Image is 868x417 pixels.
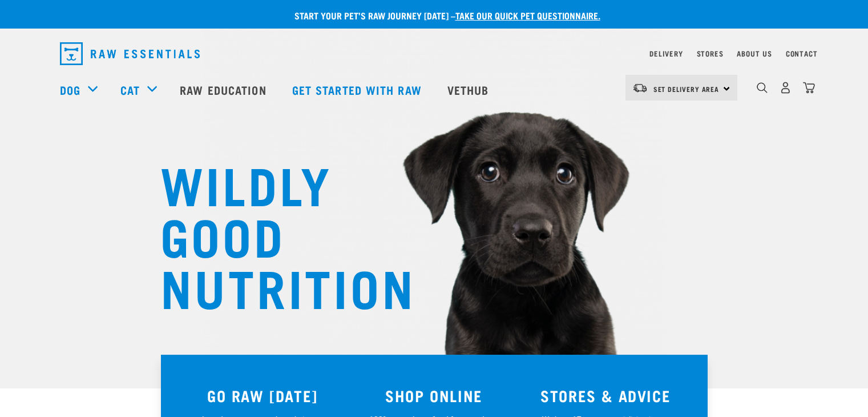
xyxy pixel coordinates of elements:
[168,67,280,113] a: Raw Education
[527,387,685,404] h3: STORES & ADVICE
[757,82,768,93] img: home-icon-1@2x.png
[632,83,648,93] img: van-moving.png
[803,82,815,94] img: home-icon@2x.png
[653,87,720,91] span: Set Delivery Area
[737,51,772,55] a: About Us
[697,51,724,55] a: Stores
[60,81,80,98] a: Dog
[355,387,513,404] h3: SHOP ONLINE
[786,51,818,55] a: Contact
[649,51,683,55] a: Delivery
[780,82,792,94] img: user.png
[120,81,140,98] a: Cat
[455,13,600,18] a: take our quick pet questionnaire.
[281,67,436,113] a: Get started with Raw
[184,387,342,404] h3: GO RAW [DATE]
[51,38,818,70] nav: dropdown navigation
[60,42,200,65] img: Raw Essentials Logo
[436,67,503,113] a: Vethub
[160,157,389,311] h1: WILDLY GOOD NUTRITION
